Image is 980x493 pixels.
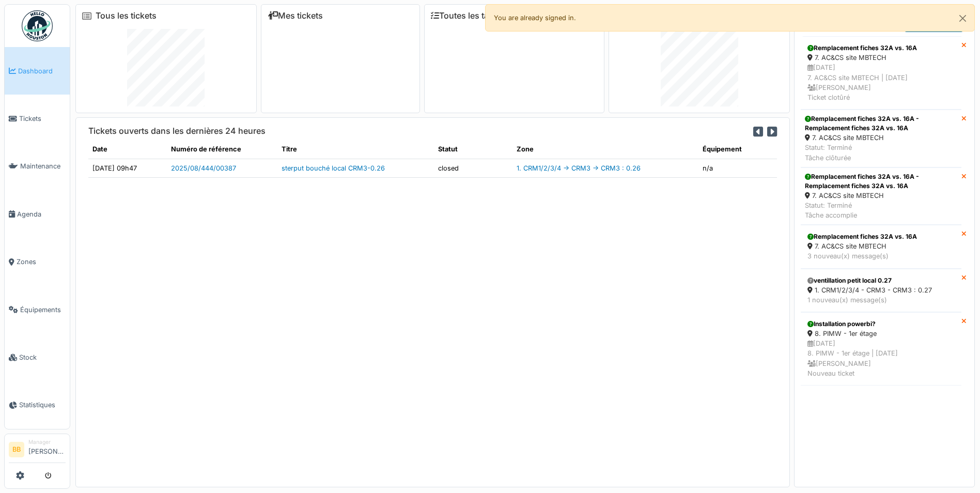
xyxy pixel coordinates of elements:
[171,164,236,172] a: 2025/08/444/00387
[5,95,70,142] a: Tickets
[807,63,955,102] div: [DATE] 7. AC&CS site MBTECH | [DATE] [PERSON_NAME] Ticket clotûré
[5,143,70,190] a: Maintenance
[807,232,955,241] div: Remplacement fiches 32A vs. 16A
[28,438,66,446] div: Manager
[805,133,957,143] div: 7. AC&CS site MBTECH
[801,312,961,386] a: Installation powerbi? 8. PIMW - 1er étage [DATE]8. PIMW - 1er étage | [DATE] [PERSON_NAME]Nouveau...
[19,400,66,410] span: Statistiques
[807,241,955,251] div: 7. AC&CS site MBTECH
[801,269,961,312] a: ventillation petit local 0.27 1. CRM1/2/3/4 - CRM3 - CRM3 : 0.27 1 nouveau(x) message(s)
[17,209,66,219] span: Agenda
[801,110,961,167] a: Remplacement fiches 32A vs. 16A - Remplacement fiches 32A vs. 16A 7. AC&CS site MBTECH Statut: Te...
[5,47,70,95] a: Dashboard
[9,442,24,457] li: BB
[22,10,53,41] img: Badge_color-CXgf-gQk.svg
[88,126,266,136] h6: Tickets ouverts dans les dernières 24 heures
[807,319,955,329] div: Installation powerbi?
[17,257,66,267] span: Zones
[807,43,955,53] div: Remplacement fiches 32A vs. 16A
[18,66,66,76] span: Dashboard
[805,201,957,220] div: Statut: Terminé Tâche accomplie
[801,167,961,225] a: Remplacement fiches 32A vs. 16A - Remplacement fiches 32A vs. 16A 7. AC&CS site MBTECH Statut: Te...
[512,140,698,159] th: Zone
[431,11,508,21] a: Toutes les tâches
[5,238,70,286] a: Zones
[20,305,66,315] span: Équipements
[28,438,66,460] li: [PERSON_NAME]
[805,143,957,162] div: Statut: Terminé Tâche clôturée
[88,140,167,159] th: Date
[805,191,957,201] div: 7. AC&CS site MBTECH
[434,140,512,159] th: Statut
[20,161,66,171] span: Maintenance
[807,276,955,285] div: ventillation petit local 0.27
[9,438,66,463] a: BB Manager[PERSON_NAME]
[517,164,641,172] a: 1. CRM1/2/3/4 -> CRM3 -> CRM3 : 0.26
[805,172,957,191] div: Remplacement fiches 32A vs. 16A - Remplacement fiches 32A vs. 16A
[434,159,512,177] td: closed
[805,114,957,133] div: Remplacement fiches 32A vs. 16A - Remplacement fiches 32A vs. 16A
[807,329,955,338] div: 8. PIMW - 1er étage
[485,4,975,32] div: You are already signed in.
[807,251,955,261] div: 3 nouveau(x) message(s)
[807,285,955,295] div: 1. CRM1/2/3/4 - CRM3 - CRM3 : 0.27
[5,381,70,429] a: Statistiques
[19,114,66,124] span: Tickets
[96,11,157,21] a: Tous les tickets
[951,5,974,32] button: Close
[807,338,955,378] div: [DATE] 8. PIMW - 1er étage | [DATE] [PERSON_NAME] Nouveau ticket
[5,190,70,238] a: Agenda
[5,286,70,333] a: Équipements
[807,295,955,305] div: 1 nouveau(x) message(s)
[698,159,777,177] td: n/a
[698,140,777,159] th: Équipement
[277,140,434,159] th: Titre
[801,36,961,110] a: Remplacement fiches 32A vs. 16A 7. AC&CS site MBTECH [DATE]7. AC&CS site MBTECH | [DATE] [PERSON_...
[88,159,167,177] td: [DATE] 09h47
[807,53,955,63] div: 7. AC&CS site MBTECH
[282,164,385,172] a: sterput bouché local CRM3-0.26
[19,352,66,362] span: Stock
[801,225,961,268] a: Remplacement fiches 32A vs. 16A 7. AC&CS site MBTECH 3 nouveau(x) message(s)
[268,11,323,21] a: Mes tickets
[5,333,70,381] a: Stock
[167,140,277,159] th: Numéro de référence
